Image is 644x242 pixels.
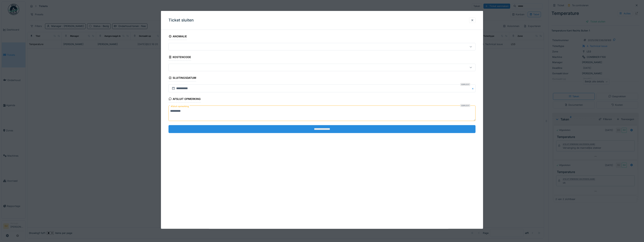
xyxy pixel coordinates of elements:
h3: Ticket sluiten [168,18,194,23]
div: Sluitingsdatum [168,75,196,81]
div: Kostencode [168,54,191,61]
label: Afsluit opmerking [170,104,190,109]
div: Verplicht [460,104,470,107]
div: Afsluit opmerking [168,96,201,103]
div: Verplicht [460,83,470,86]
div: Anomalie [168,34,187,40]
button: Close [471,84,476,92]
